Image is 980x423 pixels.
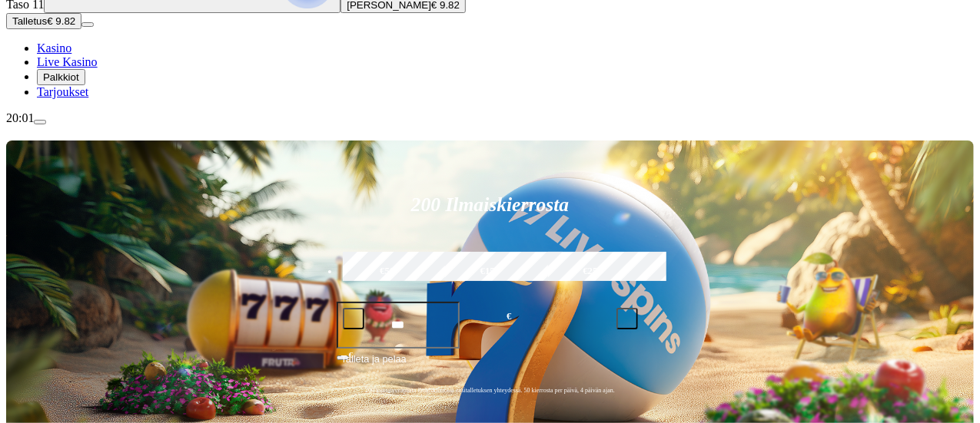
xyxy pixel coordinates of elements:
[441,250,539,294] label: €150
[47,15,75,27] span: € 9.82
[616,308,638,329] button: plus icon
[339,250,437,294] label: €50
[341,352,407,379] span: Talleta ja pelaa
[6,13,81,29] button: Talletusplus icon€ 9.82
[12,15,47,27] span: Talletus
[544,250,642,294] label: €250
[6,111,34,124] span: 20:01
[37,85,88,98] a: Tarjoukset
[43,71,79,83] span: Palkkiot
[34,120,46,124] button: menu
[507,309,511,324] span: €
[343,308,364,329] button: minus icon
[337,351,644,380] button: Talleta ja pelaa
[37,41,71,55] a: Kasino
[349,350,354,359] span: €
[37,69,85,85] button: Palkkiot
[37,55,98,68] a: Live Kasino
[81,22,94,27] button: menu
[6,41,974,99] nav: Main menu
